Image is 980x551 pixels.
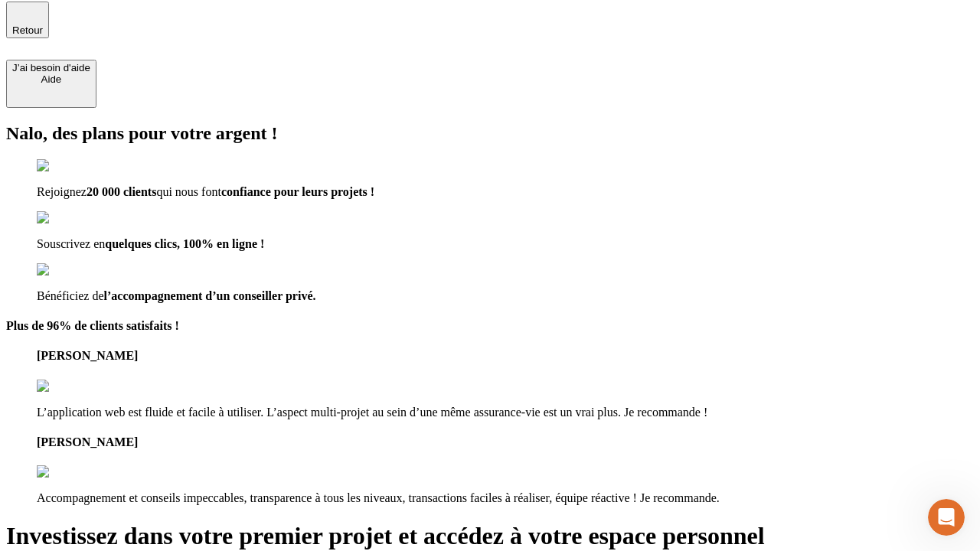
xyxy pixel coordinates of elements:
[221,185,374,198] span: confiance pour leurs projets !
[928,499,965,536] iframe: Intercom live chat
[104,289,316,302] span: l’accompagnement d’un conseiller privé.
[12,73,90,85] div: Aide
[156,185,220,198] span: qui nous font
[37,435,974,449] h4: [PERSON_NAME]
[12,24,43,36] span: Retour
[37,159,103,173] img: checkmark
[37,465,113,479] img: reviews stars
[37,211,103,225] img: checkmark
[12,62,90,73] div: J’ai besoin d'aide
[6,319,974,333] h4: Plus de 96% de clients satisfaits !
[105,237,264,250] span: quelques clics, 100% en ligne !
[6,60,96,108] button: J’ai besoin d'aideAide
[6,522,974,550] h1: Investissez dans votre premier projet et accédez à votre espace personnel
[37,349,974,363] h4: [PERSON_NAME]
[37,406,974,419] p: L’application web est fluide et facile à utiliser. L’aspect multi-projet au sein d’une même assur...
[37,491,974,505] p: Accompagnement et conseils impeccables, transparence à tous les niveaux, transactions faciles à r...
[87,185,157,198] span: 20 000 clients
[37,237,105,250] span: Souscrivez en
[37,289,104,302] span: Bénéficiez de
[37,263,103,277] img: checkmark
[37,380,113,393] img: reviews stars
[37,185,87,198] span: Rejoignez
[6,123,974,144] h2: Nalo, des plans pour votre argent !
[6,2,49,38] button: Retour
